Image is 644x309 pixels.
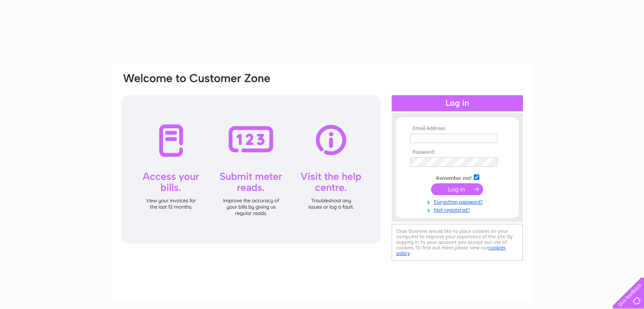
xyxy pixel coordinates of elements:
th: Email Address: [408,126,506,132]
a: Not registered? [410,205,506,213]
th: Password: [408,149,506,155]
a: cookies policy [396,245,506,256]
td: Remember me? [408,173,506,182]
input: Submit [431,183,483,195]
div: Clear Business would like to place cookies on your computer to improve your experience of the sit... [392,224,523,261]
a: Forgotten password? [410,197,506,205]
